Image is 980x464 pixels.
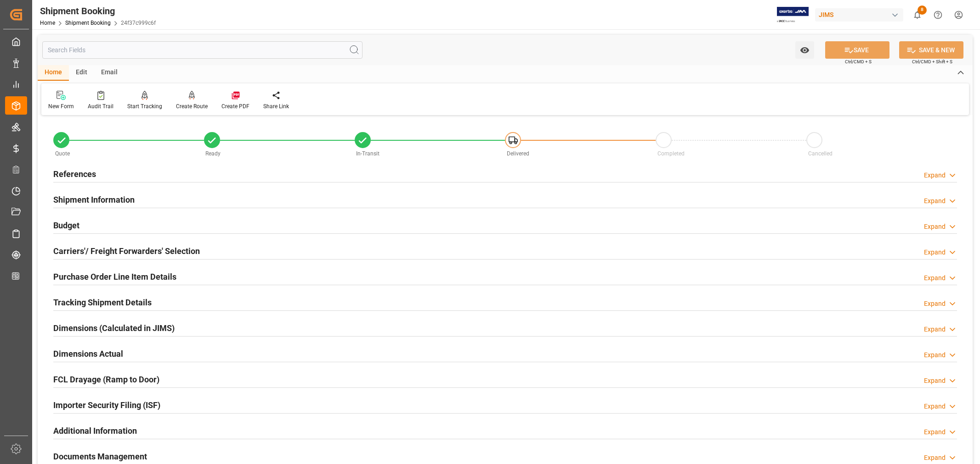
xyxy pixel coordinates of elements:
img: Exertis%20JAM%20-%20Email%20Logo.jpg_1722504956.jpg [777,7,809,23]
span: Quote [55,150,70,157]
button: Help Center [928,5,948,25]
div: Expand [924,196,946,206]
div: Expand [924,453,946,463]
div: Expand [924,427,946,437]
h2: Carriers'/ Freight Forwarders' Selection [53,245,200,257]
h2: Purchase Order Line Item Details [53,271,176,283]
div: Email [94,65,125,81]
h2: FCL Drayage (Ramp to Door) [53,373,159,386]
h2: Shipment Information [53,193,135,206]
div: Expand [924,273,946,283]
div: Expand [924,350,946,360]
button: SAVE [825,41,889,59]
a: Home [40,20,55,26]
div: Start Tracking [127,102,162,110]
h2: Dimensions Actual [53,348,123,360]
div: Expand [924,402,946,411]
h2: Documents Management [53,450,147,463]
span: In-Transit [356,150,380,157]
div: Create PDF [221,102,249,110]
h2: Budget [53,219,79,232]
h2: Importer Security Filing (ISF) [53,399,160,411]
div: Expand [924,299,946,309]
div: New Form [48,102,74,110]
div: Create Route [176,102,208,110]
a: Shipment Booking [65,20,111,26]
span: 8 [918,6,927,15]
span: Delivered [507,150,529,157]
button: open menu [795,41,814,59]
h2: References [53,168,96,180]
div: JIMS [815,8,903,22]
div: Audit Trail [88,102,113,110]
span: Ctrl/CMD + Shift + S [912,58,952,65]
span: Ready [205,150,221,157]
div: Home [38,65,69,81]
span: Cancelled [808,150,833,157]
div: Expand [924,171,946,180]
div: Share Link [263,102,289,110]
span: Ctrl/CMD + S [845,58,872,65]
div: Shipment Booking [40,4,156,18]
span: Completed [657,150,685,157]
h2: Tracking Shipment Details [53,296,152,309]
div: Expand [924,248,946,257]
div: Expand [924,325,946,334]
input: Search Fields [42,41,363,59]
button: show 8 new notifications [907,5,928,25]
h2: Dimensions (Calculated in JIMS) [53,322,175,334]
h2: Additional Information [53,425,137,437]
div: Expand [924,222,946,232]
button: SAVE & NEW [899,41,963,59]
button: JIMS [815,6,907,23]
div: Edit [69,65,94,81]
div: Expand [924,376,946,386]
